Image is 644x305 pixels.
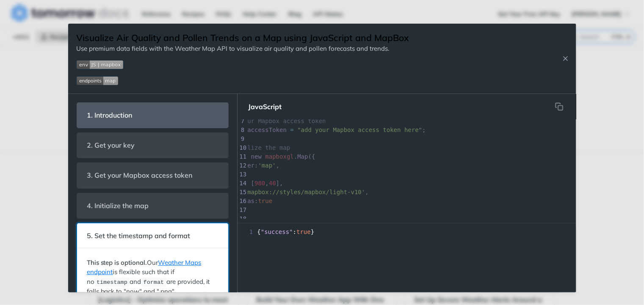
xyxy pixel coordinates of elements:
[238,152,246,161] div: 11
[77,132,229,158] section: 2. Get your key
[254,180,265,187] span: 980
[247,126,287,133] span: accessToken
[296,228,311,235] span: true
[269,180,276,187] span: 40
[77,77,118,85] img: endpoint
[551,98,568,115] button: Copy
[559,54,572,63] button: Close Recipe
[242,98,289,115] button: JavaScript
[87,258,218,297] p: Our is flexible such that if no and are provided, it falls back to "now" and ".png".
[238,179,246,188] div: 14
[238,228,576,236] div: { : }
[251,153,262,160] span: new
[77,193,229,219] section: 4. Initialize the map
[81,167,199,184] span: 3. Get your Mapbox access token
[238,214,246,223] div: 18
[238,188,246,197] div: 15
[238,135,246,143] div: 9
[244,189,365,195] span: 'mapbox://styles/mapbox/light-v10'
[555,102,564,111] svg: hidden
[77,32,409,44] h1: Visualize Air Quality and Pollen Trends on a Map using JavaScript and MapBox
[87,258,147,267] strong: This step is optional.
[238,126,246,135] div: 8
[144,279,164,286] span: format
[81,228,196,244] span: 5. Set the timestamp and format
[216,118,326,124] span: // Set your Mapbox access token
[81,107,138,124] span: 1. Introduction
[81,137,141,154] span: 2. Get your key
[216,180,283,187] span: : [ , ],
[238,117,246,126] div: 7
[258,198,273,204] span: true
[238,170,246,179] div: 13
[97,279,127,286] span: timestamp
[216,144,290,151] span: // initialize the map
[297,153,308,160] span: Map
[77,102,229,128] section: 1. Introduction
[297,126,422,133] span: "add your Mapbox access token here"
[77,44,409,54] p: Use premium data fields with the Weather Map API to visualize air quality and pollen forecasts an...
[216,153,315,160] span: . ({
[77,60,409,69] span: Expand image
[77,162,229,188] section: 3. Get your Mapbox access token
[77,76,409,85] span: Expand image
[216,189,369,195] span: : ,
[238,143,246,152] div: 10
[238,206,246,214] div: 17
[238,197,246,206] div: 16
[77,60,123,69] img: env
[265,153,294,160] span: mapboxgl
[290,126,294,133] span: =
[216,126,426,133] span: . ;
[238,228,256,236] span: 1
[258,162,276,169] span: 'map'
[81,198,155,214] span: 4. Initialize the map
[261,228,293,235] span: "success"
[238,161,246,170] div: 12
